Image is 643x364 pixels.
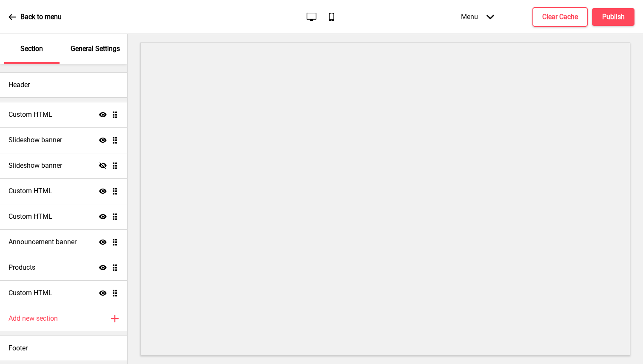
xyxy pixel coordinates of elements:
h4: Slideshow banner [9,161,62,170]
h4: Announcement banner [9,237,77,247]
h4: Products [9,263,35,272]
button: Clear Cache [532,7,588,27]
h4: Custom HTML [9,288,52,298]
h4: Custom HTML [9,186,52,196]
h4: Slideshow banner [9,135,62,145]
h4: Custom HTML [9,212,52,221]
h4: Clear Cache [542,12,578,22]
h4: Header [9,80,30,90]
div: Menu [452,4,503,29]
a: Back to menu [9,6,62,28]
h4: Add new section [9,314,58,323]
h4: Publish [602,12,625,22]
h4: Custom HTML [9,110,52,119]
p: General Settings [71,44,120,54]
p: Section [20,44,43,54]
button: Publish [592,8,634,26]
p: Back to menu [20,12,62,22]
h4: Footer [9,344,28,353]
